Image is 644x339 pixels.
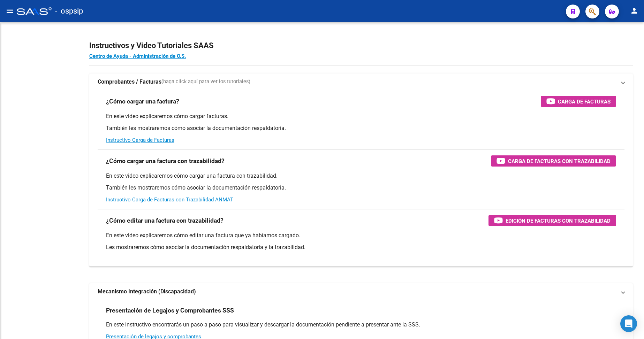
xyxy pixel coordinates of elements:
mat-expansion-panel-header: Mecanismo Integración (Discapacidad) [89,283,633,300]
mat-expansion-panel-header: Comprobantes / Facturas(haga click aquí para ver los tutoriales) [89,74,633,90]
span: - ospsip [55,3,83,19]
div: Comprobantes / Facturas(haga click aquí para ver los tutoriales) [89,90,633,267]
p: En este video explicaremos cómo editar una factura que ya habíamos cargado. [106,232,616,239]
a: Instructivo Carga de Facturas [106,137,174,143]
h3: Presentación de Legajos y Comprobantes SSS [106,306,234,315]
p: También les mostraremos cómo asociar la documentación respaldatoria. [106,124,616,132]
a: Centro de Ayuda - Administración de O.S. [89,53,186,59]
mat-icon: person [630,7,638,15]
span: Carga de Facturas con Trazabilidad [508,157,611,165]
button: Edición de Facturas con Trazabilidad [488,215,616,226]
h3: ¿Cómo editar una factura con trazabilidad? [106,216,223,225]
div: Open Intercom Messenger [620,315,637,332]
span: Carga de Facturas [558,97,611,106]
p: También les mostraremos cómo asociar la documentación respaldatoria. [106,184,616,192]
span: Edición de Facturas con Trazabilidad [506,216,611,225]
a: Instructivo Carga de Facturas con Trazabilidad ANMAT [106,197,233,203]
p: En este video explicaremos cómo cargar facturas. [106,113,616,120]
h2: Instructivos y Video Tutoriales SAAS [89,39,633,52]
span: (haga click aquí para ver los tutoriales) [161,78,250,86]
button: Carga de Facturas con Trazabilidad [491,155,616,167]
strong: Mecanismo Integración (Discapacidad) [98,288,196,295]
p: En este instructivo encontrarás un paso a paso para visualizar y descargar la documentación pendi... [106,321,616,329]
button: Carga de Facturas [541,96,616,107]
h3: ¿Cómo cargar una factura con trazabilidad? [106,156,225,166]
strong: Comprobantes / Facturas [98,78,161,86]
h3: ¿Cómo cargar una factura? [106,97,179,106]
p: Les mostraremos cómo asociar la documentación respaldatoria y la trazabilidad. [106,244,616,251]
p: En este video explicaremos cómo cargar una factura con trazabilidad. [106,172,616,180]
mat-icon: menu [6,7,14,15]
